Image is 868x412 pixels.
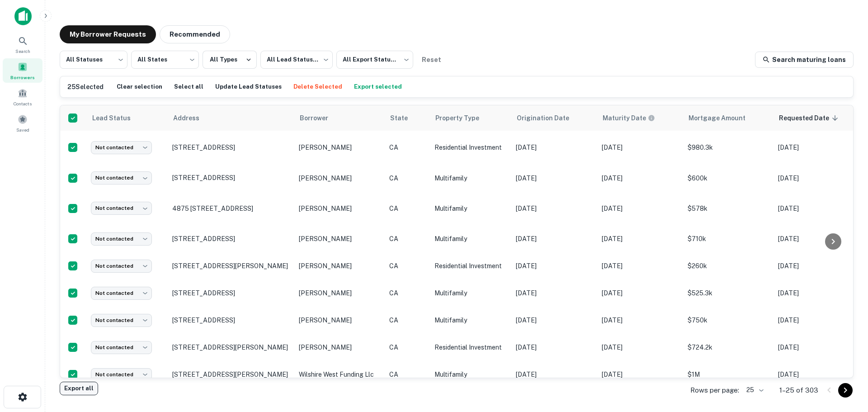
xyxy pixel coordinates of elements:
[516,288,593,298] p: [DATE]
[597,105,683,131] th: Maturity dates displayed may be estimated. Please contact the lender for the most accurate maturi...
[299,173,380,183] p: [PERSON_NAME]
[3,58,42,83] div: Borrowers
[299,142,380,152] p: [PERSON_NAME]
[60,382,98,395] button: Export all
[838,383,853,398] button: Go to next page
[434,173,507,183] p: Multifamily
[779,113,841,123] span: Requested Date
[603,113,655,123] div: Maturity dates displayed may be estimated. Please contact the lender for the most accurate maturi...
[430,105,511,131] th: Property Type
[172,343,290,351] p: [STREET_ADDRESS][PERSON_NAME]
[299,204,380,213] p: [PERSON_NAME]
[299,342,380,352] p: [PERSON_NAME]
[516,369,593,379] p: [DATE]
[60,25,156,43] button: My Borrower Requests
[91,314,152,327] div: Not contacted
[172,370,290,379] p: [STREET_ADDRESS][PERSON_NAME]
[516,204,593,213] p: [DATE]
[511,105,597,131] th: Origination Date
[823,340,868,383] div: Tiện ích trò chuyện
[389,142,425,152] p: CA
[3,32,42,57] a: Search
[291,80,344,94] button: Delete Selected
[91,260,152,273] div: Not contacted
[688,369,769,379] p: $1M
[385,105,430,131] th: State
[86,105,168,131] th: Lead Status
[688,261,769,271] p: $260k
[690,385,739,396] p: Rows per page:
[516,315,593,325] p: [DATE]
[434,261,507,271] p: Residential Investment
[778,288,855,298] p: [DATE]
[688,204,769,213] p: $578k
[688,173,769,183] p: $600k
[299,261,380,271] p: [PERSON_NAME]
[389,288,425,298] p: CA
[260,48,333,71] div: All Lead Statuses
[688,234,769,244] p: $710k
[823,340,868,383] iframe: Chat Widget
[91,341,152,354] div: Not contacted
[91,287,152,300] div: Not contacted
[778,234,855,244] p: [DATE]
[434,142,507,152] p: Residential Investment
[389,342,425,352] p: CA
[91,202,152,215] div: Not contacted
[294,105,385,131] th: Borrower
[778,261,855,271] p: [DATE]
[336,48,413,71] div: All Export Statuses
[172,262,290,270] p: [STREET_ADDRESS][PERSON_NAME]
[778,204,855,213] p: [DATE]
[602,369,679,379] p: [DATE]
[389,204,425,213] p: CA
[14,7,32,25] img: capitalize-icon.png
[683,105,774,131] th: Mortgage Amount
[517,113,581,123] span: Origination Date
[603,113,646,123] h6: Maturity Date
[389,315,425,325] p: CA
[434,288,507,298] p: Multifamily
[213,80,284,94] button: Update Lead Statuses
[389,261,425,271] p: CA
[91,368,152,381] div: Not contacted
[778,142,855,152] p: [DATE]
[688,288,769,298] p: $525.3k
[602,234,679,244] p: [DATE]
[602,261,679,271] p: [DATE]
[60,48,127,71] div: All Statuses
[778,369,855,379] p: [DATE]
[688,342,769,352] p: $724.2k
[299,315,380,325] p: [PERSON_NAME]
[299,369,380,379] p: wilshire west funding llc
[743,384,765,397] div: 25
[516,173,593,183] p: [DATE]
[434,342,507,352] p: Residential Investment
[172,143,290,152] p: [STREET_ADDRESS]
[172,235,290,243] p: [STREET_ADDRESS]
[300,113,340,123] span: Borrower
[14,100,32,107] span: Contacts
[755,52,854,68] a: Search maturing loans
[389,234,425,244] p: CA
[602,288,679,298] p: [DATE]
[131,48,199,71] div: All States
[91,141,152,154] div: Not contacted
[602,342,679,352] p: [DATE]
[173,113,211,123] span: Address
[172,316,290,324] p: [STREET_ADDRESS]
[602,173,679,183] p: [DATE]
[516,261,593,271] p: [DATE]
[10,74,35,81] span: Borrowers
[16,126,29,133] span: Saved
[774,105,859,131] th: Requested Date
[434,234,507,244] p: Multifamily
[516,142,593,152] p: [DATE]
[3,111,42,135] a: Saved
[172,204,290,213] p: 4875 [STREET_ADDRESS]
[352,80,404,94] button: Export selected
[3,85,42,109] a: Contacts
